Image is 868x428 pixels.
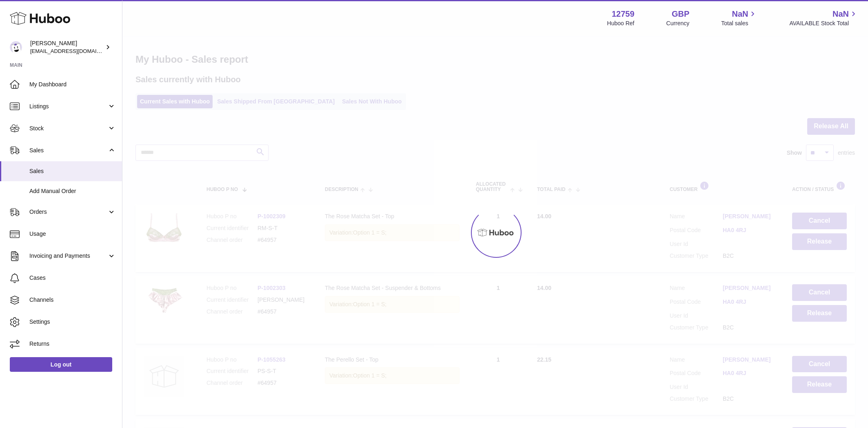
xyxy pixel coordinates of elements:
[29,230,116,238] span: Usage
[29,252,107,260] span: Invoicing and Payments
[732,9,748,20] span: NaN
[832,9,849,20] span: NaN
[789,20,858,27] span: AVAILABLE Stock Total
[666,20,690,27] div: Currency
[10,41,22,53] img: sofiapanwar@unndr.com
[672,9,689,20] strong: GBP
[29,81,116,88] span: My Dashboard
[29,296,116,304] span: Channels
[29,187,116,195] span: Add Manual Order
[29,125,107,132] span: Stock
[30,48,120,54] span: [EMAIL_ADDRESS][DOMAIN_NAME]
[29,274,116,282] span: Cases
[29,340,116,348] span: Returns
[10,357,112,372] a: Log out
[612,9,635,20] strong: 12759
[789,9,858,27] a: NaN AVAILABLE Stock Total
[30,40,104,55] div: [PERSON_NAME]
[721,20,757,27] span: Total sales
[29,167,116,175] span: Sales
[607,20,635,27] div: Huboo Ref
[29,208,107,216] span: Orders
[721,9,757,27] a: NaN Total sales
[29,318,116,326] span: Settings
[29,103,107,110] span: Listings
[29,147,107,154] span: Sales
